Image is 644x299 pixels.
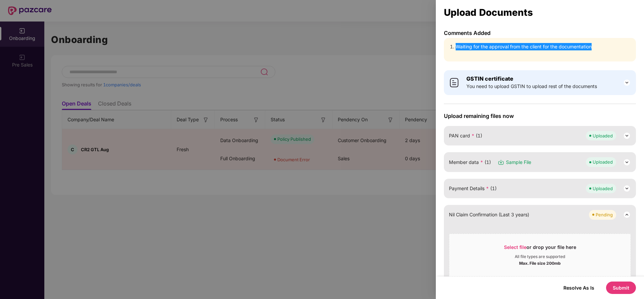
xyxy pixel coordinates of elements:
p: Comments Added [444,30,636,36]
button: Resolve As Is [557,283,601,292]
span: Payment Details (1) [449,185,497,192]
div: or drop your file here [504,244,576,254]
img: svg+xml;base64,PHN2ZyB3aWR0aD0iMTYiIGhlaWdodD0iMTciIHZpZXdCb3g9IjAgMCAxNiAxNyIgZmlsbD0ibm9uZSIgeG... [498,159,504,166]
div: Uploaded [593,132,613,139]
li: Waiting for the approval from the client for the documentation [456,43,631,50]
span: PAN card (1) [449,132,482,139]
b: GSTIN certificate [466,75,513,82]
div: Uploaded [593,185,613,192]
img: svg+xml;base64,PHN2ZyB3aWR0aD0iMjQiIGhlaWdodD0iMjQiIHZpZXdCb3g9IjAgMCAyNCAyNCIgZmlsbD0ibm9uZSIgeG... [623,79,631,87]
span: Sample File [506,159,531,166]
div: Max. File size 200mb [519,259,561,266]
div: All file types are supported [515,254,565,259]
span: Select file [504,244,526,250]
img: svg+xml;base64,PHN2ZyB4bWxucz0iaHR0cDovL3d3dy53My5vcmcvMjAwMC9zdmciIHdpZHRoPSI0MCIgaGVpZ2h0PSI0MC... [449,77,460,88]
div: Uploaded [593,159,613,165]
span: Select fileor drop your file hereAll file types are supportedMax. File size 200mb [449,239,631,271]
span: Nil Claim Confirmation (Last 3 years) [449,211,529,218]
div: Pending [596,211,613,218]
img: svg+xml;base64,PHN2ZyB3aWR0aD0iMjQiIGhlaWdodD0iMjQiIHZpZXdCb3g9IjAgMCAyNCAyNCIgZmlsbD0ibm9uZSIgeG... [623,211,631,219]
div: Upload Documents [444,9,636,16]
span: You need to upload GSTIN to upload rest of the documents [466,83,597,90]
button: Submit [606,282,636,294]
img: svg+xml;base64,PHN2ZyB3aWR0aD0iMjQiIGhlaWdodD0iMjQiIHZpZXdCb3g9IjAgMCAyNCAyNCIgZmlsbD0ibm9uZSIgeG... [623,158,631,166]
span: Upload remaining files now [444,113,636,119]
span: Member data (1) [449,159,491,166]
img: svg+xml;base64,PHN2ZyB3aWR0aD0iMjQiIGhlaWdodD0iMjQiIHZpZXdCb3g9IjAgMCAyNCAyNCIgZmlsbD0ibm9uZSIgeG... [623,132,631,140]
img: svg+xml;base64,PHN2ZyB3aWR0aD0iMjQiIGhlaWdodD0iMjQiIHZpZXdCb3g9IjAgMCAyNCAyNCIgZmlsbD0ibm9uZSIgeG... [623,184,631,193]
